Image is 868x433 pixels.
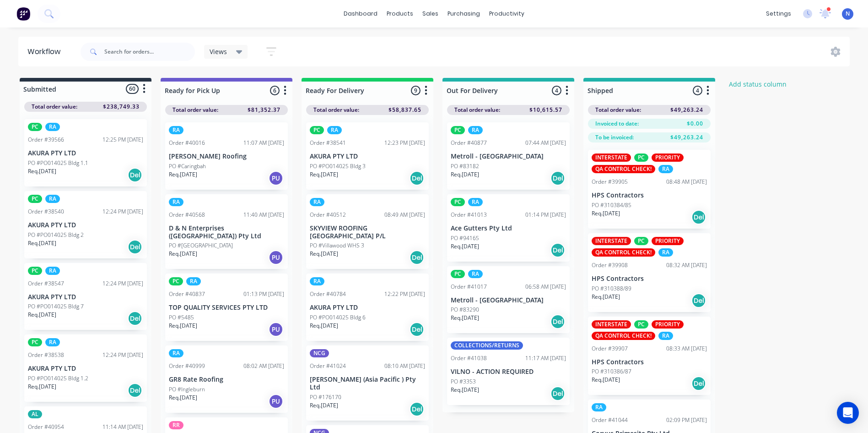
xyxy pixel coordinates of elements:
p: Req. [DATE] [592,376,620,384]
div: Order #39907 [592,345,628,353]
div: NCG [310,349,329,357]
p: PO #310388/89 [592,285,631,293]
div: RA [592,403,606,411]
div: PCRAOrder #4101706:58 AM [DATE]Metroll - [GEOGRAPHIC_DATA]PO #83290Req.[DATE]Del [447,266,570,334]
div: Del [410,171,424,186]
p: Req. [DATE] [28,239,56,247]
div: 01:14 PM [DATE] [525,211,566,219]
p: [PERSON_NAME] (Asia Pacific ) Pty Ltd [310,376,425,391]
div: 11:14 AM [DATE] [102,423,143,431]
p: HPS Contractors [592,192,707,199]
p: AKURA PTY LTD [28,293,143,301]
div: settings [761,7,796,21]
p: Req. [DATE] [310,250,338,258]
p: PO #176170 [310,393,341,401]
div: 11:17 AM [DATE] [525,354,566,362]
p: PO #310386/87 [592,367,631,376]
div: RA [658,332,673,340]
p: Req. [DATE] [28,311,56,319]
span: Total order value: [454,106,500,114]
div: PU [269,322,283,337]
div: 08:49 AM [DATE] [384,211,425,219]
div: AL [28,410,42,418]
div: Del [410,322,424,337]
div: 01:13 PM [DATE] [243,290,284,298]
span: $58,837.65 [388,106,421,114]
span: Total order value: [173,106,218,114]
div: PRIORITY [652,320,684,329]
div: PC [28,267,42,275]
button: Add status column [724,78,792,90]
p: AKURA PTY LTD [28,365,143,373]
div: Order #41038 [451,354,487,362]
div: RAOrder #4056811:40 AM [DATE]D & N Enterprises ([GEOGRAPHIC_DATA]) Pty LtdPO #[GEOGRAPHIC_DATA]Re... [165,194,288,269]
div: Del [128,311,142,326]
p: PO #PO014025 Bldg 2 [28,231,84,239]
span: To be invoiced: [595,133,634,142]
div: 12:24 PM [DATE] [102,280,143,288]
div: RAOrder #4099908:02 AM [DATE]GR8 Rate RoofingPO #IngleburnReq.[DATE]PU [165,345,288,413]
div: RA [45,195,60,203]
p: AKURA PTY LTD [28,149,143,157]
div: PC [28,338,42,346]
div: Order #40877 [451,139,487,147]
span: Total order value: [595,106,641,114]
div: Del [550,386,565,401]
div: PC [28,195,42,203]
img: Factory [16,7,30,21]
div: Del [410,250,424,265]
div: COLLECTIONS/RETURNSOrder #4103811:17 AM [DATE]VILNO - ACTION REQUIREDPO #3353Req.[DATE]Del [447,338,570,405]
span: Invoiced to date: [595,120,639,128]
span: $49,263.24 [670,106,703,114]
div: RA [45,123,60,131]
div: RA [186,277,201,285]
div: INTERSTATE [592,153,631,162]
div: 02:09 PM [DATE] [666,416,707,424]
div: RA [327,126,342,134]
div: RAOrder #4078412:22 PM [DATE]AKURA PTY LTDPO #PO014025 Bldg 6Req.[DATE]Del [306,274,429,341]
p: PO #[GEOGRAPHIC_DATA] [169,241,233,250]
p: Req. [DATE] [310,170,338,179]
div: Del [128,168,142,182]
p: Metroll - [GEOGRAPHIC_DATA] [451,296,566,304]
div: 08:10 AM [DATE] [384,362,425,370]
div: PC [169,277,183,285]
p: Req. [DATE] [169,170,197,179]
span: $81,352.37 [248,106,280,114]
span: Views [210,47,227,56]
div: RR [169,421,183,429]
p: HPS Contractors [592,358,707,366]
div: RA [310,198,324,206]
div: RA [468,198,483,206]
div: PRIORITY [652,153,684,162]
div: QA CONTROL CHECK! [592,332,655,340]
div: PC [634,153,648,162]
p: PO #83182 [451,162,479,170]
div: Del [691,210,706,225]
div: Order #38540 [28,208,64,216]
div: PCRAOrder #3854712:24 PM [DATE]AKURA PTY LTDPO #PO014025 Bldg 7Req.[DATE]Del [24,263,147,330]
div: INTERSTATEPCPRIORITYQA CONTROL CHECK!RAOrder #3990708:33 AM [DATE]HPS ContractorsPO #310386/87Req... [588,317,711,395]
p: PO #PO014025 Bldg 1.1 [28,159,88,167]
div: Order #40016 [169,139,205,147]
p: Req. [DATE] [451,242,479,251]
div: PCRAOrder #3854112:23 PM [DATE]AKURA PTY LTDPO #PO014025 Bldg 3Req.[DATE]Del [306,122,429,190]
div: Order #38541 [310,139,346,147]
div: PC [634,237,648,245]
span: $49,263.24 [670,133,703,142]
div: RA [45,338,60,346]
div: RAOrder #4051208:49 AM [DATE]SKYVIEW ROOFING [GEOGRAPHIC_DATA] P/LPO #Villawood WHS 3Req.[DATE]Del [306,194,429,269]
div: PU [269,394,283,409]
div: Del [550,171,565,186]
div: RA [310,277,324,285]
a: dashboard [339,7,382,21]
div: 06:58 AM [DATE] [525,283,566,291]
div: Order #39905 [592,178,628,186]
div: Order #40837 [169,290,205,298]
div: COLLECTIONS/RETURNS [451,341,523,350]
div: 08:48 AM [DATE] [666,178,707,186]
span: $238,749.33 [103,103,140,111]
div: Order #40784 [310,290,346,298]
div: INTERSTATE [592,320,631,329]
div: Del [550,243,565,258]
